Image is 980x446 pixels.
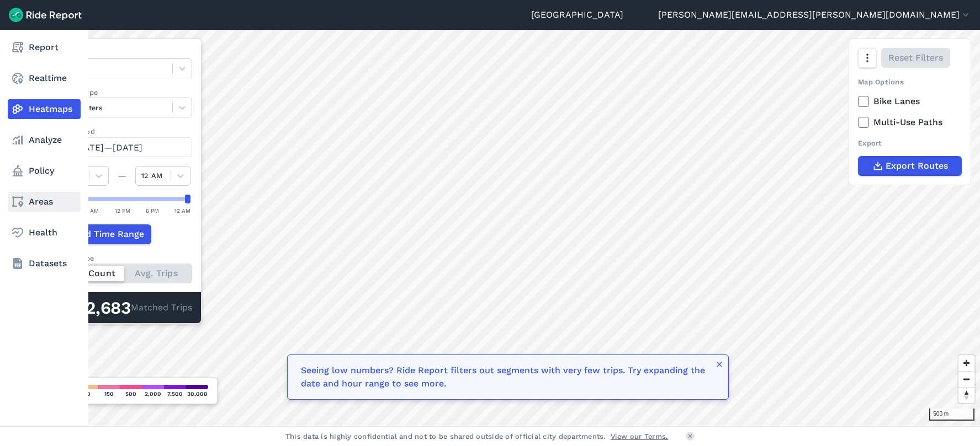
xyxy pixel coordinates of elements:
button: [DATE]—[DATE] [54,137,192,157]
a: Realtime [8,68,81,88]
button: Zoom in [958,355,974,371]
a: Policy [8,161,81,181]
button: Add Time Range [54,224,151,244]
button: [PERSON_NAME][EMAIL_ADDRESS][PERSON_NAME][DOMAIN_NAME] [658,8,971,22]
div: 500 m [929,409,974,421]
img: Ride Report [9,8,82,22]
button: Zoom out [958,371,974,387]
a: Heatmaps [8,99,81,119]
span: Export Routes [886,159,948,173]
a: Areas [8,192,81,212]
div: Matched Trips [45,292,201,323]
button: Export Routes [858,156,962,176]
div: 6 PM [146,206,159,216]
label: Multi-Use Paths [858,116,962,129]
label: Data Period [54,126,192,137]
div: 1,242,683 [54,301,131,315]
a: [GEOGRAPHIC_DATA] [531,8,623,22]
button: Reset bearing to north [958,387,974,403]
label: Vehicle Type [54,87,192,98]
div: Export [858,138,962,148]
a: View our Terms. [611,431,669,442]
label: Data Type [54,48,192,58]
span: Add Time Range [74,228,144,241]
div: Count Type [54,253,192,264]
span: [DATE]—[DATE] [74,142,142,153]
div: 12 AM [174,206,190,216]
canvas: Map [35,30,980,426]
label: Bike Lanes [858,95,962,108]
div: Map Options [858,77,962,87]
div: — [109,169,135,182]
div: 6 AM [85,206,99,216]
button: Reset Filters [881,48,950,68]
div: 12 PM [115,206,130,216]
a: Health [8,223,81,243]
a: Analyze [8,130,81,150]
a: Datasets [8,254,81,273]
span: Reset Filters [888,51,943,65]
a: Report [8,37,81,57]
